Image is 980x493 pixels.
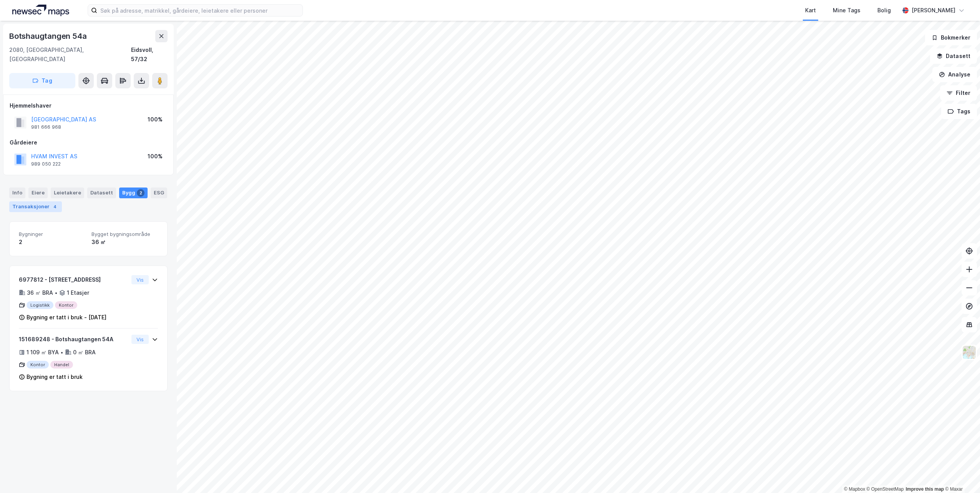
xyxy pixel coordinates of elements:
[9,45,131,64] div: 2080, [GEOGRAPHIC_DATA], [GEOGRAPHIC_DATA]
[27,372,83,382] div: Bygning er tatt i bruk
[19,231,85,237] span: Bygninger
[28,188,48,198] div: Eiere
[131,335,149,344] button: Vis
[805,6,816,15] div: Kart
[9,73,75,88] button: Tag
[148,115,163,124] div: 100%
[941,104,977,119] button: Tags
[87,188,116,198] div: Datasett
[31,161,61,167] div: 989 050 222
[67,288,89,297] div: 1 Etasjer
[91,237,158,247] div: 36 ㎡
[9,30,88,42] div: Botshaugtangen 54a
[9,201,62,212] div: Transaksjoner
[10,101,167,110] div: Hjemmelshaver
[962,345,977,360] img: Z
[12,5,69,16] img: logo.a4113a55bc3d86da70a041830d287a7e.svg
[19,335,128,344] div: 151689248 - Botshaugtangen 54A
[51,188,84,198] div: Leietakere
[27,288,53,297] div: 36 ㎡ BRA
[31,124,61,130] div: 981 666 968
[940,85,977,101] button: Filter
[10,138,167,147] div: Gårdeiere
[942,456,980,493] div: Kontrollprogram for chat
[19,275,128,284] div: 6977812 - [STREET_ADDRESS]
[833,6,860,15] div: Mine Tags
[27,348,59,357] div: 1 109 ㎡ BYA
[131,275,149,284] button: Vis
[151,188,167,198] div: ESG
[60,349,63,355] div: •
[906,486,944,492] a: Improve this map
[148,152,163,161] div: 100%
[91,231,158,237] span: Bygget bygningsområde
[925,30,977,45] button: Bokmerker
[877,6,891,15] div: Bolig
[97,5,302,16] input: Søk på adresse, matrikkel, gårdeiere, leietakere eller personer
[137,189,145,197] div: 2
[73,348,96,357] div: 0 ㎡ BRA
[9,188,25,198] div: Info
[119,188,148,198] div: Bygg
[867,486,904,492] a: OpenStreetMap
[912,6,955,15] div: [PERSON_NAME]
[51,203,59,211] div: 4
[930,48,977,64] button: Datasett
[19,237,85,247] div: 2
[27,313,106,322] div: Bygning er tatt i bruk - [DATE]
[131,45,168,64] div: Eidsvoll, 57/32
[844,486,865,492] a: Mapbox
[932,67,977,82] button: Analyse
[55,290,58,296] div: •
[942,456,980,493] iframe: Chat Widget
